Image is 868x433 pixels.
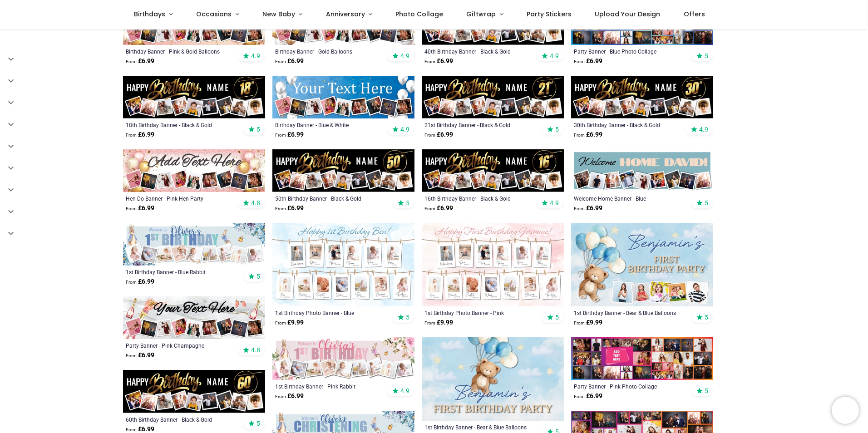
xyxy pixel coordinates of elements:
div: 1st Birthday Banner - Bear & Blue Balloons [574,309,683,316]
strong: £ 6.99 [275,392,304,401]
span: 5 [555,125,559,133]
span: Upload Your Design [595,10,660,19]
span: New Baby [262,10,295,19]
img: Personalised Happy 16th Birthday Banner - Black & Gold - Custom Name & 9 Photo Upload [422,149,564,192]
img: Personalised 1st Birthday Photo Banner - Blue - Custom Text [272,223,414,306]
span: From [574,206,585,211]
img: Personalised Happy 60th Birthday Banner - Black & Gold - Custom Name & 9 Photo Upload [123,370,265,413]
span: 5 [705,199,708,207]
span: From [574,133,585,138]
strong: £ 6.99 [574,204,602,213]
span: 4.9 [400,125,409,133]
a: Party Banner - Pink Photo Collage [574,383,683,390]
span: 5 [406,313,409,321]
div: 1st Birthday Banner - Bear & Blue Balloons [424,423,534,431]
span: From [424,59,435,64]
span: From [275,59,286,64]
img: Personalised Happy 30th Birthday Banner - Black & Gold - Custom Name & 9 Photo Upload [571,76,713,118]
strong: £ 6.99 [424,57,453,66]
span: Anniversary [326,10,365,19]
span: 4.9 [699,125,708,133]
span: 5 [705,313,708,321]
span: 4.9 [550,199,559,207]
span: From [126,59,137,64]
div: 21st Birthday Banner - Black & Gold [424,121,534,128]
a: 30th Birthday Banner - Black & Gold [574,121,683,128]
span: 5 [705,387,708,395]
span: From [275,206,286,211]
span: 4.9 [400,387,409,395]
img: Personalised Hen Do Banner - Pink Hen Party - 9 Photo Upload [123,149,265,192]
span: From [424,133,435,138]
img: Personalised Happy Birthday Banner - Blue & White - 9 Photo Upload [272,76,414,118]
img: Personalised Party Banner - Pink Photo Collage - Add Text & 30 Photo Upload [571,337,713,380]
span: From [424,320,435,325]
img: Personalised Happy 1st Birthday Banner - Pink Rabbit - Custom Name & 9 Photo Upload [272,337,414,380]
img: Personalised Party Banner - Pink Champagne - 9 Photo Upload & Custom Text [123,296,265,339]
a: Birthday Banner - Blue & White [275,121,385,128]
a: Welcome Home Banner - Blue [574,195,683,202]
strong: £ 6.99 [126,57,154,66]
div: Hen Do Banner - Pink Hen Party [126,195,235,202]
img: Personalised 1st Birthday Photo Banner - Pink - Custom Text & Photos [422,223,564,306]
strong: £ 6.99 [424,204,453,213]
div: 1st Birthday Photo Banner - Blue [275,309,385,316]
div: 16th Birthday Banner - Black & Gold [424,195,534,202]
a: Party Banner - Blue Photo Collage [574,48,683,55]
strong: £ 9.99 [275,318,304,327]
span: From [126,206,137,211]
span: From [126,133,137,138]
a: Birthday Banner - Pink & Gold Balloons [126,48,235,55]
div: Party Banner - Pink Champagne [126,342,235,349]
a: 1st Birthday Banner - Pink Rabbit [275,383,385,390]
span: 4.9 [251,52,260,60]
iframe: Brevo live chat [832,397,859,424]
span: From [126,280,137,285]
span: From [574,59,585,64]
strong: £ 6.99 [126,204,154,213]
div: 40th Birthday Banner - Black & Gold [424,48,534,55]
img: Personalised 1st Birthday Backdrop Banner - Bear & Blue Balloons - Add Text [422,337,564,421]
strong: £ 6.99 [126,130,154,139]
strong: £ 6.99 [574,130,602,139]
span: From [275,320,286,325]
span: Occasions [196,10,232,19]
span: 4.8 [251,199,260,207]
div: 1st Birthday Photo Banner - Pink [424,309,534,316]
span: From [424,206,435,211]
a: 1st Birthday Banner - Blue Rabbit [126,268,235,276]
span: Birthdays [134,10,165,19]
img: Personalised Happy 1st Birthday Banner - Blue Rabbit - Custom Name & 9 Photo Upload [123,223,265,266]
strong: £ 6.99 [126,351,154,360]
span: Offers [684,10,705,19]
span: 5 [406,199,409,207]
span: From [126,353,137,358]
a: 50th Birthday Banner - Black & Gold [275,195,385,202]
span: From [275,133,286,138]
span: Party Stickers [527,10,572,19]
strong: £ 6.99 [275,204,304,213]
span: 4.9 [550,52,559,60]
span: Photo Collage [395,10,443,19]
span: From [574,394,585,399]
a: 18th Birthday Banner - Black & Gold [126,121,235,128]
span: From [126,427,137,432]
span: 5 [256,272,260,280]
img: Personalised Happy 21st Birthday Banner - Black & Gold - Custom Name & 9 Photo Upload [422,76,564,118]
span: 4.8 [251,346,260,354]
a: 60th Birthday Banner - Black & Gold [126,416,235,423]
img: Personalised Welcome Home Banner - Blue - 9 Photo Upload [571,149,713,192]
span: 5 [555,313,559,321]
span: 4.9 [400,52,409,60]
strong: £ 9.99 [574,318,602,327]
